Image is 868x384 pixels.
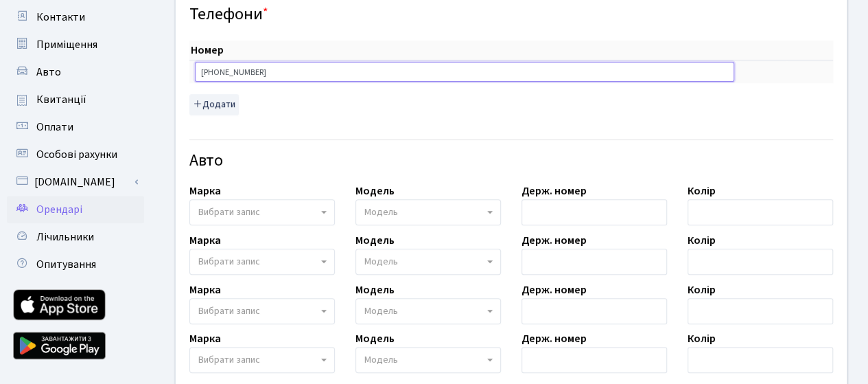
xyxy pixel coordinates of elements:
[189,41,740,60] th: Номер
[7,31,144,58] a: Приміщення
[7,196,144,223] a: Орендарі
[7,141,144,168] a: Особові рахунки
[7,3,144,31] a: Контакти
[7,86,144,113] a: Квитанції
[189,151,833,171] h4: Авто
[36,37,97,52] span: Приміщення
[198,205,260,219] span: Вибрати запис
[355,183,395,199] label: Модель
[355,232,395,249] label: Модель
[7,58,144,86] a: Авто
[521,232,587,249] label: Держ. номер
[7,168,144,196] a: [DOMAIN_NAME]
[688,282,716,298] label: Колір
[688,183,716,199] label: Колір
[189,282,221,298] label: Марка
[688,330,716,347] label: Колір
[355,330,395,347] label: Модель
[521,183,587,199] label: Держ. номер
[189,5,833,25] h4: Телефони
[688,232,716,249] label: Колір
[364,205,398,219] span: Модель
[355,282,395,298] label: Модель
[36,10,85,25] span: Контакти
[198,304,260,318] span: Вибрати запис
[7,223,144,251] a: Лічильники
[36,229,94,245] span: Лічильники
[36,92,86,107] span: Квитанції
[189,330,221,347] label: Марка
[521,330,587,347] label: Держ. номер
[364,353,398,367] span: Модель
[36,120,73,135] span: Оплати
[36,65,61,80] span: Авто
[521,282,587,298] label: Держ. номер
[364,255,398,269] span: Модель
[36,202,82,217] span: Орендарі
[36,147,117,162] span: Особові рахунки
[7,113,144,141] a: Оплати
[36,257,96,272] span: Опитування
[189,94,239,115] button: Додати
[364,304,398,318] span: Модель
[189,183,221,199] label: Марка
[198,353,260,367] span: Вибрати запис
[7,251,144,278] a: Опитування
[198,255,260,269] span: Вибрати запис
[189,232,221,249] label: Марка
